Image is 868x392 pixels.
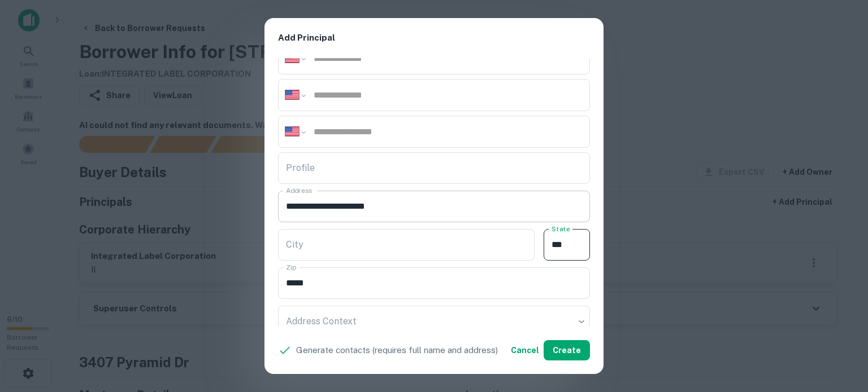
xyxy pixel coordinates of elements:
iframe: Chat Widget [811,302,868,356]
label: Zip [286,262,296,272]
button: Create [544,340,590,360]
div: ​ [278,306,590,337]
p: Generate contacts (requires full name and address) [296,343,498,357]
button: Cancel [506,340,544,360]
label: State [552,224,570,234]
label: Address [286,186,312,195]
h2: Add Principal [264,18,604,58]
